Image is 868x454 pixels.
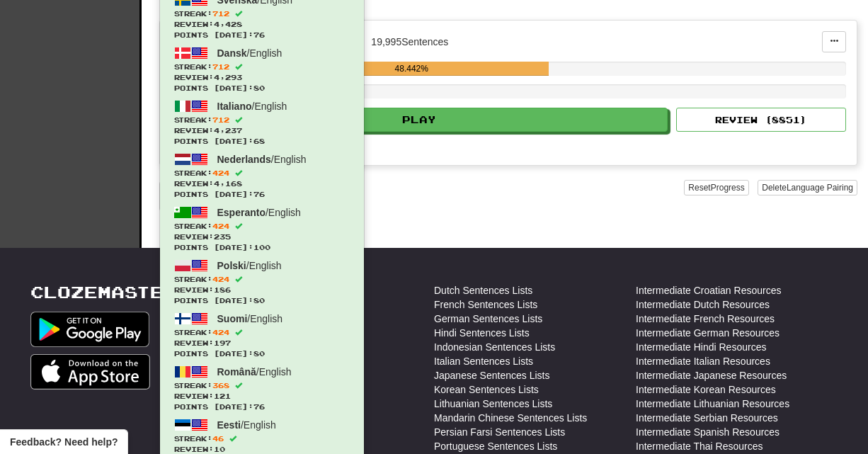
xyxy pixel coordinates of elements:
[434,368,549,382] a: Japanese Sentences Lists
[174,30,350,40] span: Points [DATE]: 76
[174,348,350,359] span: Points [DATE]: 80
[434,326,530,340] a: Hindi Sentences Lists
[434,283,532,297] a: Dutch Sentences Lists
[217,419,241,431] span: Eesti
[217,260,282,271] span: / English
[434,312,542,326] a: German Sentences Lists
[174,391,350,402] span: Review: 121
[217,313,248,324] span: Suomi
[30,312,149,347] img: Get it on Google Play
[212,115,229,124] span: 712
[217,260,246,271] span: Polski
[174,83,350,93] span: Points [DATE]: 80
[434,397,552,411] a: Lithuanian Sentences Lists
[217,154,307,165] span: / English
[636,340,766,354] a: Intermediate Hindi Resources
[217,207,265,218] span: Esperanto
[212,275,229,283] span: 424
[160,361,364,414] a: Română/EnglishStreak:368 Review:121Points [DATE]:76
[171,108,668,132] button: Play
[217,154,271,165] span: Nederlands
[160,42,364,96] a: Dansk/EnglishStreak:712 Review:4,293Points [DATE]:80
[636,297,770,312] a: Intermediate Dutch Resources
[371,35,448,49] div: 19,995 Sentences
[758,180,857,195] button: DeleteLanguage Pairing
[636,439,763,453] a: Intermediate Thai Resources
[30,283,177,301] a: Clozemaster
[434,354,533,368] a: Italian Sentences Lists
[174,285,350,295] span: Review: 186
[434,425,565,439] a: Persian Farsi Sentences Lists
[30,354,150,390] img: Get it on App Store
[636,326,780,340] a: Intermediate German Resources
[160,96,364,149] a: Italiano/EnglishStreak:712 Review:4,237Points [DATE]:68
[434,340,555,354] a: Indonesian Sentences Lists
[174,242,350,253] span: Points [DATE]: 100
[217,366,256,378] span: Română
[217,101,287,112] span: / English
[212,169,229,177] span: 424
[274,62,549,76] div: 48.442%
[174,125,350,136] span: Review: 4,237
[676,108,846,132] button: Review (8851)
[174,136,350,147] span: Points [DATE]: 68
[217,47,247,59] span: Dansk
[174,168,350,178] span: Streak:
[711,183,745,193] span: Progress
[434,411,587,425] a: Mandarin Chinese Sentences Lists
[160,149,364,202] a: Nederlands/EnglishStreak:424 Review:4,168Points [DATE]:76
[212,434,224,443] span: 46
[174,62,350,72] span: Streak:
[217,207,301,218] span: / English
[217,366,292,378] span: / English
[174,338,350,348] span: Review: 197
[174,8,350,19] span: Streak:
[434,382,539,397] a: Korean Sentences Lists
[174,232,350,242] span: Review: 235
[636,397,789,411] a: Intermediate Lithuanian Resources
[174,295,350,306] span: Points [DATE]: 80
[174,72,350,83] span: Review: 4,293
[160,308,364,361] a: Suomi/EnglishStreak:424 Review:197Points [DATE]:80
[212,222,229,230] span: 424
[636,312,775,326] a: Intermediate French Resources
[434,439,557,453] a: Portuguese Sentences Lists
[174,327,350,338] span: Streak:
[636,354,770,368] a: Intermediate Italian Resources
[636,382,776,397] a: Intermediate Korean Resources
[174,115,350,125] span: Streak:
[10,435,118,449] span: Open feedback widget
[217,419,276,431] span: / English
[684,180,748,195] button: ResetProgress
[174,380,350,391] span: Streak:
[212,328,229,336] span: 424
[636,411,778,425] a: Intermediate Serbian Resources
[174,178,350,189] span: Review: 4,168
[636,368,787,382] a: Intermediate Japanese Resources
[434,297,537,312] a: French Sentences Lists
[787,183,853,193] span: Language Pairing
[217,47,282,59] span: / English
[174,433,350,444] span: Streak:
[160,255,364,308] a: Polski/EnglishStreak:424 Review:186Points [DATE]:80
[174,221,350,232] span: Streak:
[636,283,781,297] a: Intermediate Croatian Resources
[217,101,252,112] span: Italiano
[174,189,350,200] span: Points [DATE]: 76
[636,425,780,439] a: Intermediate Spanish Resources
[212,9,229,18] span: 712
[212,62,229,71] span: 712
[217,313,283,324] span: / English
[174,274,350,285] span: Streak:
[174,402,350,412] span: Points [DATE]: 76
[160,202,364,255] a: Esperanto/EnglishStreak:424 Review:235Points [DATE]:100
[174,19,350,30] span: Review: 4,428
[212,381,229,390] span: 368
